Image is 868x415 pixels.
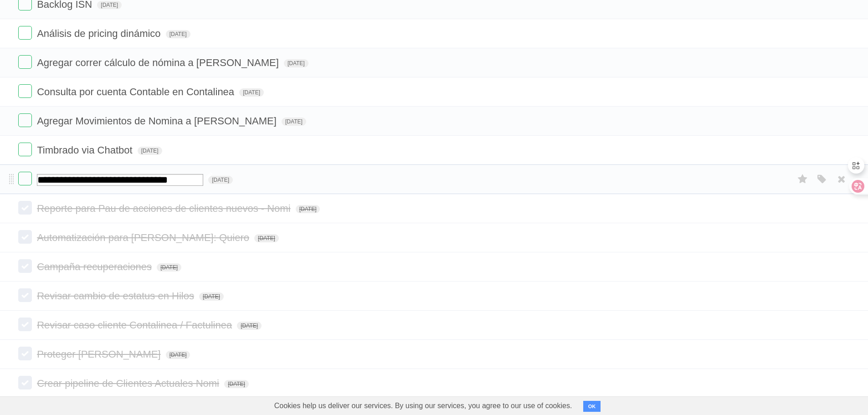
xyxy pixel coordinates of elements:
[237,322,262,330] span: [DATE]
[18,376,32,389] label: Done
[18,84,32,98] label: Done
[208,176,233,184] span: [DATE]
[138,147,162,155] span: [DATE]
[37,348,163,360] span: Proteger [PERSON_NAME]
[37,115,279,127] span: Agregar Movimientos de Nomina a [PERSON_NAME]
[37,144,135,156] span: Timbrado via Chatbot
[18,55,32,69] label: Done
[37,86,236,97] span: Consulta por cuenta Contable en Contalinea
[794,172,812,187] label: Star task
[97,1,122,9] span: [DATE]
[37,261,154,272] span: Campaña recuperaciones
[18,143,32,156] label: Done
[166,351,190,359] span: [DATE]
[18,318,32,331] label: Done
[18,172,32,185] label: Done
[166,30,190,38] span: [DATE]
[224,380,249,388] span: [DATE]
[265,397,581,415] span: Cookies help us deliver our services. By using our services, you agree to our use of cookies.
[37,57,281,68] span: Agregar correr cálculo de nómina a [PERSON_NAME]
[37,203,293,214] span: Reporte para Pau de acciones de clientes nuevos - Nomi
[18,26,32,40] label: Done
[37,378,221,389] span: Crear pipeline de Clientes Actuales Nomi
[284,59,308,67] span: [DATE]
[37,319,234,331] span: Revisar caso cliente Contalinea / Factulinea
[199,292,224,301] span: [DATE]
[37,290,196,302] span: Revisar cambio de estatus en Hilos
[254,234,279,242] span: [DATE]
[18,347,32,360] label: Done
[296,205,320,213] span: [DATE]
[18,259,32,273] label: Done
[239,88,264,97] span: [DATE]
[37,28,163,39] span: Análisis de pricing dinámico
[37,232,252,243] span: Automatización para [PERSON_NAME]: Quiero
[18,113,32,127] label: Done
[18,201,32,215] label: Done
[282,118,306,126] span: [DATE]
[18,288,32,302] label: Done
[157,263,181,272] span: [DATE]
[583,401,601,412] button: OK
[18,230,32,244] label: Done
